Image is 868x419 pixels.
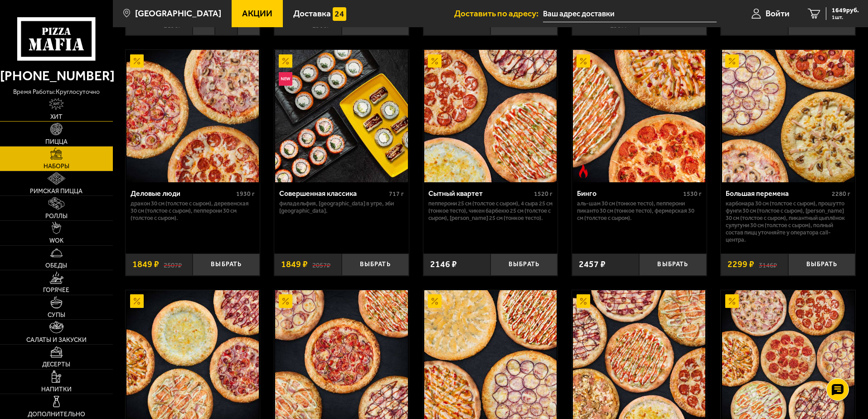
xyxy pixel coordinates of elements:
span: Супы [48,312,65,318]
span: 2299 ₽ [727,260,754,269]
span: 1849 ₽ [281,260,308,269]
button: Выбрать [788,253,855,276]
div: Деловые люди [131,189,234,198]
span: 2146 ₽ [430,260,457,269]
button: Выбрать [342,253,409,276]
span: Десерты [42,361,70,368]
span: Салаты и закуски [26,337,87,343]
span: Войти [766,9,790,18]
span: 2146 ₽ [430,20,457,29]
p: Пепперони 25 см (толстое с сыром), 4 сыра 25 см (тонкое тесто), Чикен Барбекю 25 см (толстое с сы... [428,200,553,222]
span: Хит [50,114,63,120]
a: АкционныйНовинкаСовершенная классика [274,50,409,182]
img: Деловые люди [126,50,259,182]
img: Острое блюдо [577,164,590,178]
span: 1649 ₽ [132,20,159,29]
a: АкционныйОстрое блюдоБинго [572,50,707,182]
s: 2507 ₽ [164,260,182,269]
button: Выбрать [639,253,706,276]
span: [GEOGRAPHIC_DATA] [135,9,221,18]
button: − [193,13,215,35]
img: Акционный [577,294,590,308]
s: 2057 ₽ [312,260,330,269]
img: Акционный [428,54,441,68]
a: АкционныйДеловые люди [126,50,260,182]
p: Карбонара 30 см (толстое с сыром), Прошутто Фунги 30 см (толстое с сыром), [PERSON_NAME] 30 см (т... [726,200,850,244]
span: WOK [49,238,63,244]
span: 1 [215,13,237,35]
span: Дополнительно [28,411,85,418]
div: Сытный квартет [428,189,532,198]
span: Акции [242,9,272,18]
p: Филадельфия, [GEOGRAPHIC_DATA] в угре, Эби [GEOGRAPHIC_DATA]. [279,200,404,214]
p: Аль-Шам 30 см (тонкое тесто), Пепперони Пиканто 30 см (тонкое тесто), Фермерская 30 см (толстое с... [577,200,702,222]
span: 2280 г [832,190,850,198]
img: Бинго [573,50,705,182]
input: Ваш адрес доставки [543,5,717,22]
img: Акционный [130,54,144,68]
div: Бинго [577,189,681,198]
img: Сытный квартет [424,50,557,182]
span: Доставка [293,9,331,18]
span: 2297 ₽ [727,20,754,29]
img: Новинка [279,72,292,86]
span: Доставить по адресу: [454,9,543,18]
a: АкционныйСытный квартет [423,50,558,182]
span: Горячее [43,287,69,293]
span: Римская пицца [30,188,82,195]
img: Совершенная классика [275,50,407,182]
img: Большая перемена [722,50,854,182]
img: Акционный [577,54,590,68]
span: 1849 ₽ [132,260,159,269]
span: 1779 ₽ [281,20,308,29]
a: АкционныйБольшая перемена [721,50,855,182]
span: Роллы [45,213,68,219]
span: 1530 г [683,190,702,198]
img: Акционный [725,294,739,308]
button: + [238,13,260,35]
div: Большая перемена [726,189,829,198]
s: 2307 ₽ [610,20,628,29]
span: 717 г [389,190,404,198]
span: Наборы [44,163,69,170]
img: Акционный [279,294,292,308]
button: Выбрать [193,253,260,276]
span: 1649 руб. [832,7,859,14]
span: 1930 г [236,190,255,198]
span: 1999 ₽ [579,20,606,29]
s: 2306 ₽ [312,20,330,29]
img: Акционный [725,54,739,68]
img: Акционный [279,54,292,68]
s: 2196 ₽ [164,20,182,29]
button: Выбрать [490,253,558,276]
img: Акционный [130,294,144,308]
span: Пицца [45,139,68,145]
p: Дракон 30 см (толстое с сыром), Деревенская 30 см (толстое с сыром), Пепперони 30 см (толстое с с... [131,200,255,222]
span: 1 шт. [832,15,859,20]
s: 3146 ₽ [759,260,777,269]
img: Акционный [428,294,441,308]
span: Напитки [41,386,72,393]
div: Совершенная классика [279,189,387,198]
span: Обеды [45,263,67,269]
img: 15daf4d41897b9f0e9f617042186c801.svg [333,7,346,21]
span: 2457 ₽ [579,260,606,269]
span: 1520 г [534,190,553,198]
